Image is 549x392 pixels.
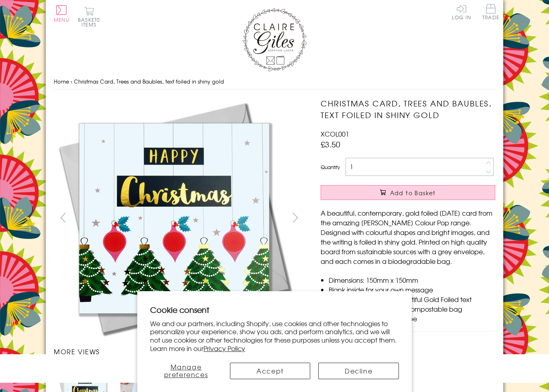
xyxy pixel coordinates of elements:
span: Christmas Card, Trees and Baubles, text foiled in shiny gold [74,78,224,85]
button: Decline [318,363,399,379]
h2: Cookie consent [150,304,399,315]
img: Christmas Card, Trees and Baubles, text foiled in shiny gold [305,98,545,339]
span: Menu [54,16,69,23]
button: Add to Basket [321,185,495,200]
span: XCOL001 [321,129,349,139]
li: Printed in the U.K with beautiful Gold Foiled text [329,294,495,304]
li: Dimensions: 150mm x 150mm [329,275,495,285]
li: Comes cello wrapped in Compostable bag [329,304,495,314]
h1: Christmas Card, Trees and Baubles, text foiled in shiny gold [321,98,495,121]
li: Comes with a grey envelope [329,314,495,323]
button: Basket0 items [78,6,100,27]
span: › [71,78,72,85]
span: 0 items [81,16,100,28]
span: Add to Basket [390,189,436,197]
button: Accept [230,363,311,379]
p: We and our partners, including Shopify, use cookies and other technologies to personalize your ex... [150,319,399,353]
h3: More views [54,347,305,356]
nav: breadcrumbs [54,73,495,90]
button: next [287,208,305,227]
span: £3.50 [321,139,340,150]
button: Menu [54,5,69,22]
label: Quantity [321,163,340,171]
span: Manage preferences [164,362,208,379]
a: Home [54,78,69,85]
a: Privacy Policy [203,343,245,353]
button: Manage preferences [150,363,222,379]
p: A beautiful, contemporary, gold foiled [DATE] card from the amazing [PERSON_NAME] Colour Pop rang... [321,208,495,266]
button: prev [54,208,72,227]
a: Trade [482,4,499,21]
img: Claire Giles Greetings Cards [242,8,307,71]
a: Log In [452,4,471,20]
li: Blank inside for your own message [329,285,495,294]
img: Christmas Card, Trees and Baubles, text foiled in shiny gold [54,98,295,339]
span: Trade [482,4,499,20]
